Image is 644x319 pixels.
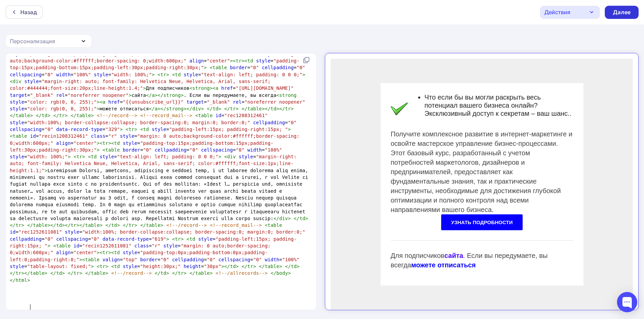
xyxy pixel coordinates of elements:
span: td [270,106,276,111]
span: </ [36,113,42,118]
span: tr [102,250,108,255]
span: target [187,99,204,105]
span: > [97,147,100,153]
span: > [68,154,71,159]
span: rel [56,92,65,98]
span: > [204,65,207,70]
span: "rec1208312461" [224,113,268,118]
span: "width: 100%;" [111,72,152,77]
span: < [10,79,13,84]
span: > [45,270,48,276]
span: style [163,243,178,248]
span: </ [149,106,154,111]
span: "0" [207,257,216,262]
span: style [10,264,24,269]
span: div [192,106,201,111]
span: td [114,140,120,146]
span: < [172,236,175,242]
span: > [135,127,138,132]
span: > [236,264,239,269]
span: <!--/record--> [166,222,207,228]
span: > [218,106,221,111]
span: "noreferrer noopener" [244,99,305,105]
span: > [128,92,132,98]
span: cellpadding [10,236,42,242]
span: "[URL][DOMAIN_NAME]" [236,85,293,91]
span: tr [128,127,134,132]
span: "0" [296,65,305,70]
span: table [146,222,161,228]
span: > [236,106,239,111]
span: "0" [143,147,152,153]
span: tr [161,72,166,77]
span: table [85,222,100,228]
span: > [143,85,146,91]
span: td [300,216,305,221]
span: cellpadding [172,257,204,262]
span: "color: rgb(0, 0, 255);" [27,99,97,105]
span: cellspacing [10,72,42,77]
span: </ [27,222,33,228]
span: ></ [62,222,71,228]
span: "width: 100%;" [27,154,68,159]
span: style [123,250,137,255]
span: href [108,99,120,105]
span: "329" [105,127,120,132]
span: "height:30px;" [140,264,181,269]
span: style [184,72,198,77]
span: "margin-right: auto; font-family: Helvetica Neue, Helvetica, Arial, sans-serif; color:#444444;fon... [10,79,273,91]
span: ></ [184,106,192,111]
span: > [146,51,149,57]
span: "center" [74,250,97,255]
span: a [152,92,155,98]
span: tr [16,270,21,276]
span: <!--record_mail--> [140,113,192,118]
span: style [10,106,24,111]
span: < [140,127,143,132]
span: a [154,106,158,111]
span: < [97,264,100,269]
span: href [221,85,233,91]
div: Далее [613,8,630,16]
span: td [114,264,120,269]
span: ></ [76,222,85,228]
span: style [239,154,253,159]
span: < [102,147,105,153]
span: "0" [45,127,53,132]
span: td [143,127,149,132]
span: div [227,154,236,159]
span: < [224,154,227,159]
span: </ [273,216,279,221]
span: data-record-type [56,127,102,132]
span: class [135,243,149,248]
span: style [65,229,79,235]
span: "0" [250,65,259,70]
span: strong [192,85,210,91]
span: </ [105,222,111,228]
span: "0" [253,257,262,262]
span: "table-layout: fixed;" [27,264,91,269]
span: "0" [236,147,245,153]
span: id [10,229,16,235]
span: "30px" [204,264,221,269]
span: < [152,51,155,57]
span: table [16,113,30,118]
span: "margin: 0 auto;background-color:#ffffff;border-spacing: 0;width:600px;" [10,133,303,145]
span: "text-align: left; padding: 0 0 0;" [201,72,303,77]
span: table [30,270,45,276]
span: > [161,222,164,228]
span: "center" [74,140,97,146]
span: "width:100%; border-collapse:collapse; border-spacing:0; margin:0; border:0;" [82,229,305,235]
span: </ [85,270,91,276]
span: </ [285,264,291,269]
span: </ [294,216,300,221]
a: УЗНАТЬ ПОДРОБНОСТИ [111,156,192,171]
span: td [42,113,47,118]
span: > [166,72,169,77]
span: table [268,222,282,228]
span: "0" [161,257,169,262]
span: "recin1266691401" [181,51,230,57]
span: table [247,106,262,111]
span: > [288,216,291,221]
span: > [91,264,94,269]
